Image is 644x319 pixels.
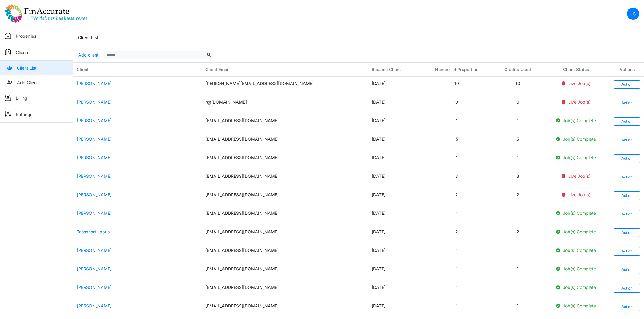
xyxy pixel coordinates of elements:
[77,248,112,253] a: [PERSON_NAME]
[630,11,636,17] p: JG
[546,303,606,309] p: Job(s) Complete
[77,173,112,179] a: [PERSON_NAME]
[368,243,420,262] td: [DATE]
[614,154,640,163] a: Action
[420,299,493,317] td: 1
[420,132,493,151] td: 5
[493,206,542,225] td: 1
[420,169,493,188] td: 3
[16,33,36,39] p: Properties
[202,132,368,151] td: [EMAIL_ADDRESS][DOMAIN_NAME]
[202,151,368,169] td: [EMAIL_ADDRESS][DOMAIN_NAME]
[546,284,606,290] p: Job(s) Complete
[77,192,112,197] a: [PERSON_NAME]
[420,280,493,299] td: 1
[546,136,606,142] p: Job(s) Complete
[610,63,644,77] th: Actions
[77,229,110,234] a: Tassanart Lapus
[614,284,640,293] a: Action
[202,63,368,77] th: Client Email
[614,303,640,311] a: Action
[546,173,606,179] p: Live Job(s)
[202,243,368,262] td: [EMAIL_ADDRESS][DOMAIN_NAME]
[546,210,606,216] p: Job(s) Complete
[5,111,11,117] img: sidemenu_settings.png
[202,188,368,206] td: [EMAIL_ADDRESS][DOMAIN_NAME]
[420,63,493,77] th: Number of Properties
[77,155,112,160] a: [PERSON_NAME]
[546,247,606,253] p: Job(s) Complete
[77,99,112,105] a: [PERSON_NAME]
[368,169,420,188] td: [DATE]
[78,50,99,60] a: Add client
[420,151,493,169] td: 1
[16,95,27,101] p: Billing
[5,33,11,39] img: sidemenu_properties.png
[77,118,112,123] a: [PERSON_NAME]
[614,210,640,218] a: Action
[368,151,420,169] td: [DATE]
[77,266,112,271] a: [PERSON_NAME]
[420,76,493,95] td: 10
[5,95,11,101] img: sidemenu_billing.png
[5,4,88,23] img: spp logo
[368,132,420,151] td: [DATE]
[614,136,640,144] a: Action
[542,63,610,77] th: Client Status
[420,206,493,225] td: 1
[493,169,542,188] td: 3
[493,188,542,206] td: 2
[368,114,420,132] td: [DATE]
[420,95,493,114] td: 0
[493,95,542,114] td: 0
[493,76,542,95] td: 10
[493,262,542,280] td: 1
[104,51,205,59] input: Sizing example input
[493,243,542,262] td: 1
[493,225,542,243] td: 2
[493,299,542,317] td: 1
[546,99,606,105] p: Live Job(s)
[614,99,640,107] a: Action
[546,154,606,161] p: Job(s) Complete
[493,132,542,151] td: 5
[614,173,640,181] a: Action
[420,225,493,243] td: 2
[546,117,606,124] p: Job(s) Complete
[5,49,11,55] img: sidemenu_client.png
[77,303,112,308] a: [PERSON_NAME]
[614,266,640,274] a: Action
[202,114,368,132] td: [EMAIL_ADDRESS][DOMAIN_NAME]
[77,81,112,86] a: [PERSON_NAME]
[546,191,606,198] p: Live Job(s)
[78,35,99,40] h6: Client List
[202,169,368,188] td: [EMAIL_ADDRESS][DOMAIN_NAME]
[546,266,606,272] p: Job(s) Complete
[368,299,420,317] td: [DATE]
[202,262,368,280] td: [EMAIL_ADDRESS][DOMAIN_NAME]
[202,280,368,299] td: [EMAIL_ADDRESS][DOMAIN_NAME]
[202,225,368,243] td: [EMAIL_ADDRESS][DOMAIN_NAME]
[493,280,542,299] td: 1
[420,188,493,206] td: 2
[16,111,32,118] p: Settings
[420,243,493,262] td: 1
[73,63,202,77] th: Client
[493,63,542,77] th: Credits Used
[16,49,29,56] p: Clients
[368,225,420,243] td: [DATE]
[202,95,368,114] td: r@[DOMAIN_NAME]
[614,228,640,237] a: Action
[202,299,368,317] td: [EMAIL_ADDRESS][DOMAIN_NAME]
[493,114,542,132] td: 1
[202,76,368,95] td: [PERSON_NAME][EMAIL_ADDRESS][DOMAIN_NAME]
[368,95,420,114] td: [DATE]
[614,80,640,89] a: Action
[420,262,493,280] td: 1
[368,76,420,95] td: [DATE]
[368,63,420,77] th: Became Client
[546,228,606,235] p: Job(s) Complete
[627,8,639,20] a: JG
[77,136,112,142] a: [PERSON_NAME]
[614,117,640,126] a: Action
